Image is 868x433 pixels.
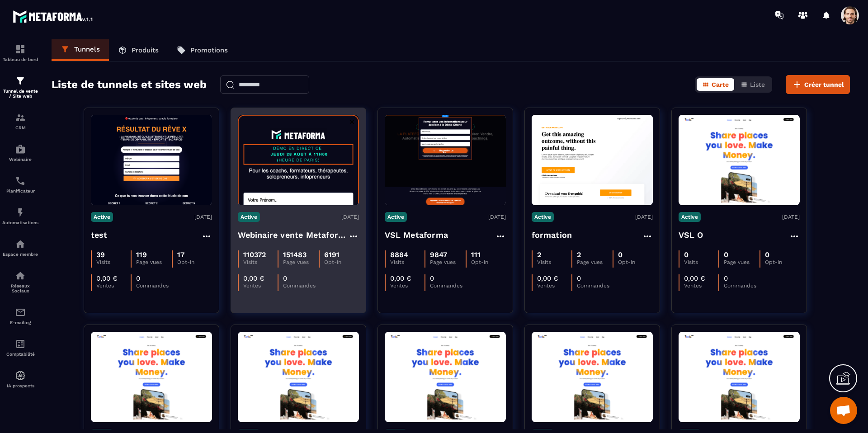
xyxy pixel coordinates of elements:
[532,115,653,205] img: image
[52,75,207,94] h2: Liste de tunnels et sites web
[724,250,728,259] p: 0
[786,75,850,94] button: Créer tunnel
[390,250,408,259] p: 8884
[577,259,613,265] p: Page vues
[2,332,38,363] a: accountantaccountantComptabilité
[2,89,38,99] p: Tunnel de vente / Site web
[238,115,359,205] img: image
[2,383,38,388] p: IA prospects
[341,214,359,220] p: [DATE]
[471,259,505,265] p: Opt-in
[765,250,769,259] p: 0
[96,250,105,259] p: 39
[679,334,800,420] img: image
[804,80,844,89] span: Créer tunnel
[15,307,26,318] img: email
[2,157,38,162] p: Webinaire
[618,259,652,265] p: Opt-in
[430,274,434,282] p: 0
[243,250,266,259] p: 110372
[724,282,758,289] p: Commandes
[2,252,38,257] p: Espace membre
[782,214,800,220] p: [DATE]
[750,81,765,88] span: Liste
[283,274,287,282] p: 0
[96,274,118,282] p: 0,00 €
[679,118,800,203] img: image
[430,282,464,289] p: Commandes
[471,250,481,259] p: 111
[577,274,581,282] p: 0
[697,78,734,91] button: Carte
[2,300,38,332] a: emailemailE-mailing
[2,232,38,264] a: automationsautomationsEspace membre
[91,334,212,420] img: image
[2,105,38,137] a: formationformationCRM
[2,320,38,325] p: E-mailing
[2,37,38,69] a: formationformationTableau de bord
[96,282,131,289] p: Ventes
[15,339,26,349] img: accountant
[13,8,94,24] img: logo
[136,250,147,259] p: 119
[243,259,278,265] p: Visits
[830,397,857,424] a: Open chat
[385,229,448,241] h4: VSL Metaforma
[430,259,466,265] p: Page vues
[537,250,541,259] p: 2
[724,274,728,282] p: 0
[177,259,212,265] p: Opt-in
[15,175,26,186] img: scheduler
[724,259,759,265] p: Page vues
[109,39,168,61] a: Produits
[283,250,307,259] p: 151483
[177,250,184,259] p: 17
[15,144,26,155] img: automations
[91,212,113,222] p: Active
[96,259,131,265] p: Visits
[283,282,317,289] p: Commandes
[238,212,260,222] p: Active
[91,115,212,205] img: image
[390,259,425,265] p: Visits
[238,229,348,241] h4: Webinaire vente Metaforma
[2,137,38,169] a: automationsautomationsWebinaire
[684,250,689,259] p: 0
[15,75,26,86] img: formation
[238,334,359,420] img: image
[243,282,278,289] p: Ventes
[283,259,319,265] p: Page vues
[15,370,26,381] img: automations
[577,282,611,289] p: Commandes
[194,214,212,220] p: [DATE]
[2,200,38,232] a: automationsautomationsAutomatisations
[532,212,554,222] p: Active
[532,334,653,420] img: image
[684,282,718,289] p: Ventes
[324,259,359,265] p: Opt-in
[537,282,571,289] p: Ventes
[635,214,653,220] p: [DATE]
[15,207,26,218] img: automations
[91,229,108,241] h4: test
[712,81,729,88] span: Carte
[2,69,38,105] a: formationformationTunnel de vente / Site web
[385,334,506,420] img: image
[430,250,447,259] p: 9847
[190,46,228,54] p: Promotions
[537,259,571,265] p: Visits
[390,274,411,282] p: 0,00 €
[2,352,38,357] p: Comptabilité
[136,259,172,265] p: Page vues
[679,212,701,222] p: Active
[2,169,38,200] a: schedulerschedulerPlanificateur
[532,229,572,241] h4: formation
[2,125,38,130] p: CRM
[15,270,26,281] img: social-network
[74,45,100,53] p: Tunnels
[618,250,623,259] p: 0
[385,212,407,222] p: Active
[385,115,506,205] img: image
[679,229,703,241] h4: VSL O
[765,259,799,265] p: Opt-in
